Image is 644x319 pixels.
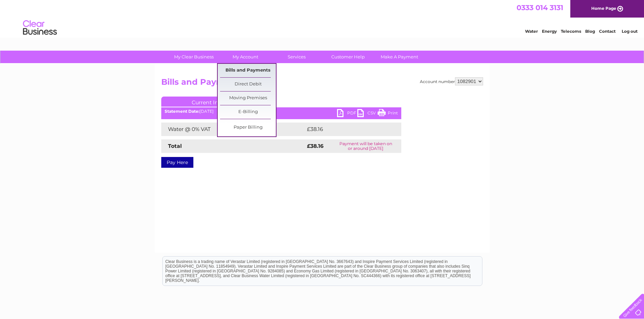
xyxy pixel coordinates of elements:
strong: Total [168,143,182,149]
div: Account number [420,77,483,85]
a: PDF [337,109,357,119]
a: Telecoms [561,29,581,34]
a: Direct Debit [220,78,276,91]
a: Pay Here [161,157,193,168]
a: My Clear Business [166,51,222,63]
a: Log out [622,29,638,34]
div: [DATE] [161,109,401,114]
td: £38.16 [305,123,387,136]
b: Statement Date: [165,109,199,114]
a: Energy [542,29,557,34]
h2: Bills and Payments [161,77,483,90]
strong: £38.16 [307,143,324,149]
td: Payment will be taken on or around [DATE] [330,139,401,153]
a: Services [269,51,325,63]
td: Water @ 0% VAT [161,123,305,136]
a: Current Invoice [161,97,263,107]
a: Customer Help [320,51,376,63]
a: E-Billing [220,105,276,119]
a: 0333 014 3131 [517,3,563,12]
a: Blog [585,29,595,34]
a: Water [525,29,538,34]
a: Contact [599,29,616,34]
a: Make A Payment [372,51,427,63]
a: Print [378,109,398,119]
img: logo.png [23,18,57,38]
div: Clear Business is a trading name of Verastar Limited (registered in [GEOGRAPHIC_DATA] No. 3667643... [163,4,482,33]
a: CSV [357,109,378,119]
a: Moving Premises [220,91,276,105]
a: My Account [217,51,273,63]
a: Bills and Payments [220,64,276,77]
a: Paper Billing [220,121,276,134]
